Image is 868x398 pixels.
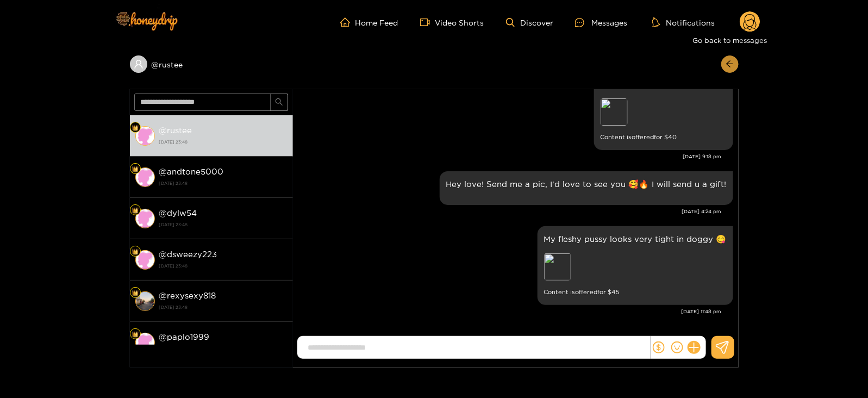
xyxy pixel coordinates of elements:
img: Fan Level [132,166,139,172]
strong: @ dylw54 [159,208,197,217]
a: Home Feed [340,17,398,27]
strong: [DATE] 23:48 [159,137,288,147]
small: Content is offered for $ 45 [544,286,727,298]
div: Aug. 9, 9:18 pm [594,71,733,150]
img: conversation [135,291,155,311]
img: Fan Level [132,207,139,214]
span: home [340,17,355,27]
a: Discover [506,18,553,27]
img: conversation [135,333,155,352]
div: Messages [575,16,627,29]
strong: [DATE] 23:48 [159,178,288,188]
a: Video Shorts [420,17,484,27]
span: search [275,98,283,107]
span: dollar [653,341,665,353]
span: smile [671,341,683,353]
img: conversation [135,250,155,270]
strong: @ rustee [159,126,192,135]
img: conversation [135,167,155,187]
strong: [DATE] 23:48 [159,302,288,312]
span: arrow-left [726,60,734,69]
strong: [DATE] 23:48 [159,261,288,271]
img: conversation [135,209,155,228]
img: Fan Level [132,290,139,296]
div: Go back to messages [688,32,771,49]
strong: [DATE] 23:48 [159,344,288,353]
img: Fan Level [132,331,139,338]
button: search [271,94,288,111]
p: My fleshy pussy looks very tight in doggy 😋 [544,233,727,245]
div: [DATE] 4:24 pm [298,208,722,215]
div: Aug. 25, 11:48 pm [538,226,733,305]
button: Notifications [649,17,718,28]
strong: [DATE] 23:48 [159,220,288,229]
img: Fan Level [132,248,139,255]
span: video-camera [420,17,435,27]
div: [DATE] 11:48 pm [298,308,722,315]
p: Hey love! Send me a pic, I'd love to see you 🥰🔥 I will send u a gift! [446,178,727,190]
strong: @ andtone5000 [159,167,224,176]
img: conversation [135,126,155,146]
img: Fan Level [132,125,139,131]
button: dollar [651,339,667,356]
div: [DATE] 9:18 pm [298,153,722,160]
small: Content is offered for $ 40 [601,131,727,144]
button: arrow-left [721,55,739,73]
strong: @ dsweezy223 [159,250,217,259]
div: @rustee [130,55,293,73]
strong: @ paplo1999 [159,332,210,341]
div: Aug. 18, 4:24 pm [440,171,733,205]
strong: @ rexysexy818 [159,291,216,300]
span: user [134,59,143,69]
